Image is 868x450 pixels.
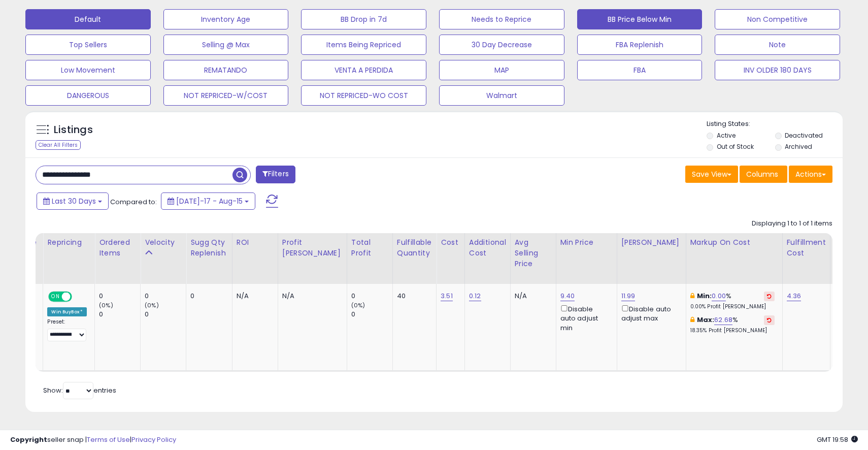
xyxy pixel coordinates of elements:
[237,237,274,248] div: ROI
[715,35,840,55] button: Note
[560,237,613,248] div: Min Price
[52,196,96,206] span: Last 30 Days
[190,292,224,301] div: 0
[163,85,289,106] button: NOT REPRICED-W/COST
[301,35,426,55] button: Items Being Repriced
[43,385,116,395] span: Show: entries
[50,293,62,301] span: ON
[785,131,823,140] label: Deactivated
[301,9,426,29] button: BB Drop in 7d
[469,237,506,259] div: Additional Cost
[190,237,228,259] div: Sugg Qty Replenish
[469,291,481,301] a: 0.12
[439,60,564,80] button: MAP
[54,123,93,137] h5: Listings
[256,166,295,183] button: Filters
[515,292,548,301] div: N/A
[697,291,712,301] b: Min:
[282,292,339,301] div: N/A
[10,435,47,444] strong: Copyright
[99,237,136,259] div: Ordered Items
[351,310,392,319] div: 0
[712,291,726,301] a: 0.00
[37,192,109,210] button: Last 30 Days
[621,237,682,248] div: [PERSON_NAME]
[163,60,289,80] button: REMATANDO
[25,9,151,29] button: Default
[787,237,826,259] div: Fulfillment Cost
[145,292,186,301] div: 0
[560,291,575,301] a: 9.40
[161,192,255,210] button: [DATE]-17 - Aug-15
[707,119,842,129] p: Listing States:
[685,166,738,183] button: Save View
[99,301,113,309] small: (0%)
[163,35,289,55] button: Selling @ Max
[439,9,564,29] button: Needs to Reprice
[301,60,426,80] button: VENTA A PERDIDA
[686,233,782,284] th: The percentage added to the cost of goods (COGS) that forms the calculator for Min & Max prices.
[515,237,552,269] div: Avg Selling Price
[87,435,130,444] a: Terms of Use
[351,237,388,259] div: Total Profit
[110,197,157,207] span: Compared to:
[397,292,428,301] div: 40
[560,303,609,333] div: Disable auto adjust min
[690,327,775,334] p: 18.35% Profit [PERSON_NAME]
[717,131,736,140] label: Active
[441,291,453,301] a: 3.51
[25,60,151,80] button: Low Movement
[439,35,564,55] button: 30 Day Decrease
[621,291,636,301] a: 11.99
[163,9,289,29] button: Inventory Age
[237,292,270,301] div: N/A
[577,9,703,29] button: BB Price Below Min
[577,35,703,55] button: FBA Replenish
[787,291,802,301] a: 4.36
[145,301,159,309] small: (0%)
[145,237,182,248] div: Velocity
[697,315,715,325] b: Max:
[186,233,232,284] th: Please note that this number is a calculation based on your required days of coverage and your ve...
[282,237,343,259] div: Profit [PERSON_NAME]
[10,435,176,445] div: seller snap | |
[789,166,832,183] button: Actions
[25,35,151,55] button: Top Sellers
[19,237,39,248] div: Note
[397,237,432,259] div: Fulfillable Quantity
[351,292,392,301] div: 0
[714,315,732,325] a: 62.68
[441,237,460,248] div: Cost
[690,315,775,334] div: %
[71,293,87,301] span: OFF
[99,292,140,301] div: 0
[717,142,754,151] label: Out of Stock
[176,196,243,206] span: [DATE]-17 - Aug-15
[690,237,778,248] div: Markup on Cost
[715,60,840,80] button: INV OLDER 180 DAYS
[36,140,81,150] div: Clear All Filters
[301,85,426,106] button: NOT REPRICED-WO COST
[621,303,678,323] div: Disable auto adjust max
[785,142,812,151] label: Archived
[746,169,778,179] span: Columns
[351,301,365,309] small: (0%)
[47,237,90,248] div: Repricing
[752,219,832,229] div: Displaying 1 to 1 of 1 items
[740,166,787,183] button: Columns
[25,85,151,106] button: DANGEROUS
[145,310,186,319] div: 0
[577,60,703,80] button: FBA
[131,435,176,444] a: Privacy Policy
[99,310,140,319] div: 0
[47,307,87,316] div: Win BuyBox *
[715,9,840,29] button: Non Competitive
[690,303,775,310] p: 0.00% Profit [PERSON_NAME]
[690,292,775,310] div: %
[817,435,858,444] span: 2025-09-15 19:58 GMT
[47,318,87,341] div: Preset:
[439,85,564,106] button: Walmart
